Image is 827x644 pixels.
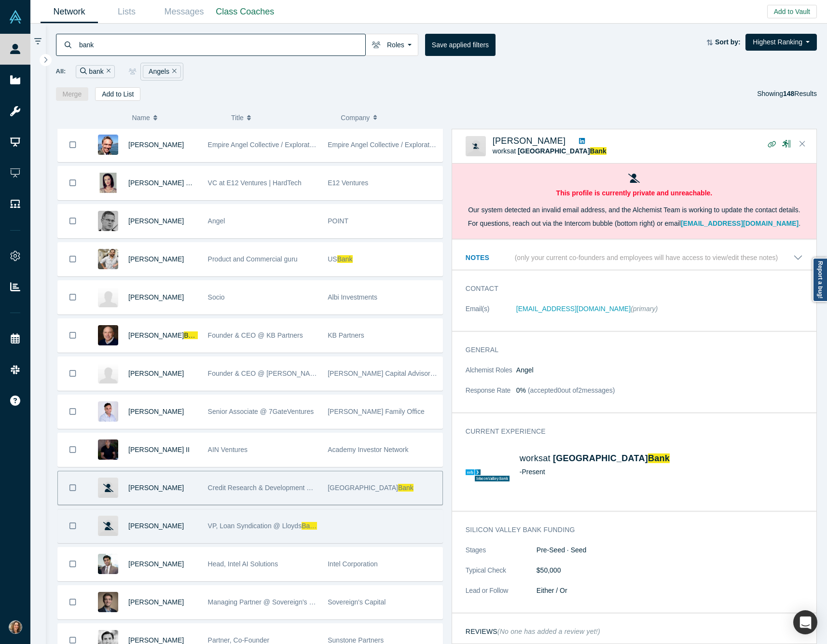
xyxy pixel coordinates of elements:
[466,284,789,294] h3: Contact
[466,253,513,263] h3: Notes
[328,293,377,301] span: Albi Investments
[302,522,317,530] span: Bank
[104,66,111,77] button: Remove Filter
[466,426,789,437] h3: Current Experience
[58,319,88,352] button: Bookmark
[516,305,631,313] a: [EMAIL_ADDRESS][DOMAIN_NAME]
[128,141,184,149] a: [PERSON_NAME]
[767,5,817,18] button: Add to Vault
[208,293,225,301] span: Socio
[681,219,799,227] a: [EMAIL_ADDRESS][DOMAIN_NAME]
[466,205,803,215] p: Our system detected an invalid email address, and the Alchemist Team is working to update the con...
[516,386,526,394] span: 0%
[58,243,88,276] button: Bookmark
[58,357,88,390] button: Bookmark
[58,205,88,238] button: Bookmark
[466,188,803,198] p: This profile is currently private and unreachable.
[231,108,244,128] span: Title
[128,446,190,453] a: [PERSON_NAME] II
[526,386,615,394] span: (accepted 0 out of 2 messages)
[128,179,200,187] a: [PERSON_NAME] MBA
[98,287,118,307] img: Francisco Martin Albi's Profile Image
[213,0,277,23] a: Class Coaches
[745,34,817,51] button: Highest Ranking
[98,439,118,460] img: Sherman Williams II's Profile Image
[58,166,88,200] button: Bookmark
[328,141,470,149] span: Empire Angel Collective / Explorations Ventures
[518,147,606,155] a: [GEOGRAPHIC_DATA]Bank
[795,137,810,152] button: Close
[98,325,118,345] img: Keith Bank's Profile Image
[208,598,330,606] span: Managing Partner @ Sovereign's Capital
[328,179,368,187] span: E12 Ventures
[466,219,803,229] p: For questions, reach out via the Intercom bubble (bottom right) or email .
[328,408,424,415] span: [PERSON_NAME] Family Office
[9,620,22,634] img: Christy Canida's Account
[466,565,537,586] dt: Typical Check
[98,554,118,574] img: Shankar Ratneshwaran's Profile Image
[58,433,88,466] button: Bookmark
[516,365,803,375] dd: Angel
[398,484,413,492] span: Bank
[328,446,408,453] span: Academy Investor Network
[98,135,118,155] img: Kevin Colas's Profile Image
[520,467,803,477] div: - Present
[208,522,302,530] span: VP, Loan Syndication @ Lloyds
[328,560,378,568] span: Intel Corporation
[128,598,184,606] a: [PERSON_NAME]
[813,258,827,302] a: Report a bug!
[128,331,199,339] a: [PERSON_NAME]Bank
[208,484,327,492] span: Credit Research & Development Officer
[128,636,184,644] span: [PERSON_NAME]
[537,565,803,575] dd: $50,000
[466,253,803,263] button: Notes (only your current co-founders and employees will have access to view/edit these notes)
[128,522,184,530] a: [PERSON_NAME]
[98,0,155,23] a: Lists
[328,255,337,263] span: US
[98,363,118,384] img: David Williams's Profile Image
[143,65,181,78] div: Angels
[208,179,302,187] span: VC at E12 Ventures | HardTech
[648,453,670,463] span: Bank
[328,217,348,225] span: POINT
[128,331,184,339] span: [PERSON_NAME]
[553,453,648,463] span: [GEOGRAPHIC_DATA]
[337,255,353,263] span: Bank
[208,446,248,453] span: AIN Ventures
[537,545,803,555] dd: Pre-Seed · Seed
[128,255,184,263] a: [PERSON_NAME]
[169,66,177,77] button: Remove Filter
[590,147,606,155] span: Bank
[466,586,537,606] dt: Lead or Follow
[128,560,184,568] span: [PERSON_NAME]
[520,453,803,464] h4: works at
[208,217,225,225] span: Angel
[328,331,364,339] span: KB Partners
[757,87,817,101] div: Showing
[341,108,440,128] button: Company
[128,293,184,301] a: [PERSON_NAME]
[715,38,741,46] strong: Sort by:
[58,509,88,543] button: Bookmark
[317,522,346,530] span: ing Group
[128,484,184,492] span: [PERSON_NAME]
[466,627,600,637] h3: Reviews
[631,305,658,313] span: (primary)
[128,408,184,415] a: [PERSON_NAME]
[58,395,88,428] button: Bookmark
[98,401,118,422] img: Shahab Samimi's Profile Image
[493,147,606,155] span: works at
[365,34,418,56] button: Roles
[466,545,537,565] dt: Stages
[208,636,270,644] span: Partner, Co-Founder
[155,0,213,23] a: Messages
[553,453,670,463] a: [GEOGRAPHIC_DATA]Bank
[328,484,398,492] span: [GEOGRAPHIC_DATA]
[466,453,510,497] img: Silicon Valley Bank's Logo
[98,173,118,193] img: Paulina Szyzdek MBA's Profile Image
[98,211,118,231] img: Kevin Fleischer's Profile Image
